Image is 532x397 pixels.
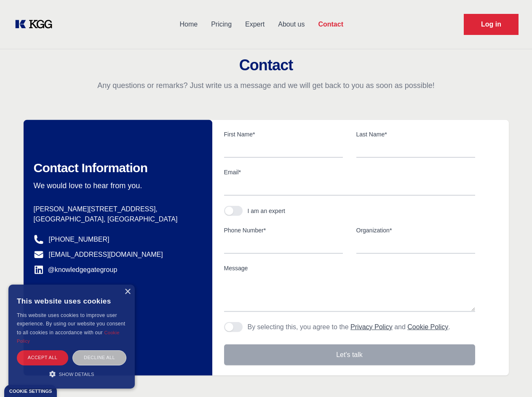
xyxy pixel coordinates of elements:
[34,160,199,176] h2: Contact Information
[311,13,350,35] a: Contact
[464,14,519,35] a: Request Demo
[248,207,286,215] div: I am an expert
[17,370,126,378] div: Show details
[10,57,522,74] h2: Contact
[17,291,126,311] div: This website uses cookies
[59,372,94,377] span: Show details
[34,265,118,275] a: @knowledgegategroup
[224,168,475,176] label: Email*
[9,389,52,394] div: Cookie settings
[224,264,475,272] label: Message
[10,80,522,91] p: Any questions or remarks? Just write us a message and we will get back to you as soon as possible!
[271,13,311,35] a: About us
[356,226,475,234] label: Organization*
[204,13,238,35] a: Pricing
[17,350,68,365] div: Accept all
[17,312,125,336] span: This website uses cookies to improve user experience. By using our website you consent to all coo...
[72,350,126,365] div: Decline all
[407,323,448,330] a: Cookie Policy
[224,226,343,234] label: Phone Number*
[124,289,131,295] div: Close
[13,18,59,31] a: KOL Knowledge Platform: Talk to Key External Experts (KEE)
[34,181,199,191] p: We would love to hear from you.
[490,357,532,397] iframe: Chat Widget
[356,130,475,139] label: Last Name*
[34,214,199,224] p: [GEOGRAPHIC_DATA], [GEOGRAPHIC_DATA]
[350,323,393,330] a: Privacy Policy
[49,250,163,260] a: [EMAIL_ADDRESS][DOMAIN_NAME]
[238,13,271,35] a: Expert
[49,234,110,245] a: [PHONE_NUMBER]
[248,322,450,332] p: By selecting this, you agree to the and .
[17,330,120,344] a: Cookie Policy
[173,13,204,35] a: Home
[224,130,343,139] label: First Name*
[224,344,475,365] button: Let's talk
[34,204,199,214] p: [PERSON_NAME][STREET_ADDRESS],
